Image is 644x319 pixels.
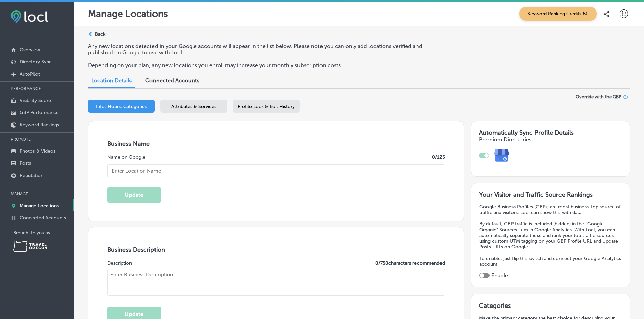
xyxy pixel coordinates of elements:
h3: Automatically Sync Profile Details [479,129,622,136]
p: Connected Accounts [20,215,66,221]
span: Keyword Ranking Credits: 60 [519,7,597,21]
img: Travel Oregon [13,241,47,252]
p: GBP Performance [20,110,59,115]
p: Keyword Rankings [20,122,59,128]
p: Manage Locations [88,8,168,19]
p: To enable, just flip this switch and connect your Google Analytics account. [479,256,622,267]
span: Attributes & Services [171,104,216,109]
p: Google Business Profiles (GBPs) are most business' top source of traffic and visitors. Locl can s... [479,204,622,215]
p: Directory Sync [20,59,52,65]
img: e7ababfa220611ac49bdb491a11684a6.png [489,143,515,168]
label: 0 /125 [432,154,445,160]
p: Reputation [20,172,43,178]
p: Any new locations detected in your Google accounts will appear in the list below. Please note you... [88,43,440,56]
h4: Premium Directories: [479,136,622,143]
p: Back [95,31,105,37]
p: By default, GBP traffic is included (hidden) in the "Google Organic" Sources item in Google Analy... [479,221,622,250]
p: Manage Locations [20,203,59,209]
h3: Categories [479,302,622,312]
p: Visibility Score [20,98,51,103]
h3: Business Description [107,246,445,254]
p: Depending on your plan, any new locations you enroll may increase your monthly subscription costs. [88,62,440,69]
p: Brought to you by [13,230,74,235]
img: fda3e92497d09a02dc62c9cd864e3231.png [11,10,48,23]
span: Info, Hours, Categories [96,104,147,109]
span: Connected Accounts [145,77,199,84]
label: Name on Google [107,154,145,160]
label: Enable [491,272,508,279]
p: Overview [20,47,40,53]
p: AutoPilot [20,71,40,77]
h3: Your Visitor and Traffic Source Rankings [479,191,622,198]
span: Override with the GBP [576,94,621,99]
span: Profile Lock & Edit History [238,104,295,109]
p: Posts [20,160,31,166]
label: 0 / 750 characters recommended [375,260,445,266]
h3: Business Name [107,140,445,148]
input: Enter Location Name [107,164,445,178]
p: Photos & Videos [20,148,55,154]
span: Location Details [91,77,132,84]
label: Description [107,260,132,266]
button: Update [107,187,161,203]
